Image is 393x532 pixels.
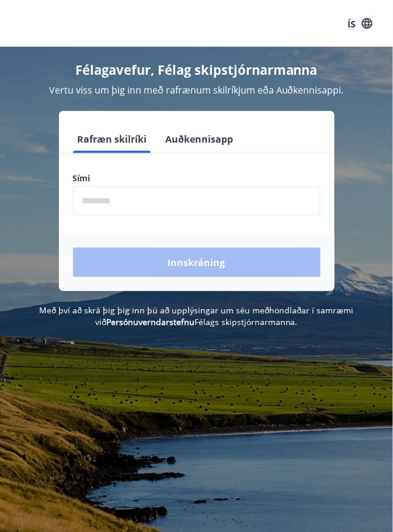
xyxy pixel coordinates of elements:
font: Félags skipstjórnarmanna. [194,317,298,328]
font: Með því að skrá þig þig inn þú að upplýsingar um séu meðhöndlaðar í samræmi við [40,305,354,328]
font: Félagavefur, Félag skipstjórnarmanna [75,61,318,78]
a: Persónuverndarstefnu [106,317,194,328]
font: ÍS [348,17,356,30]
button: ÍS [342,12,379,34]
font: Auðkennisapp [166,133,234,146]
font: Sími [73,172,91,184]
font: Rafræn skilríki [78,133,147,146]
font: Vertu viss um þig inn með rafrænum skilríkjum eða Auðkennisappi. [49,84,344,96]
